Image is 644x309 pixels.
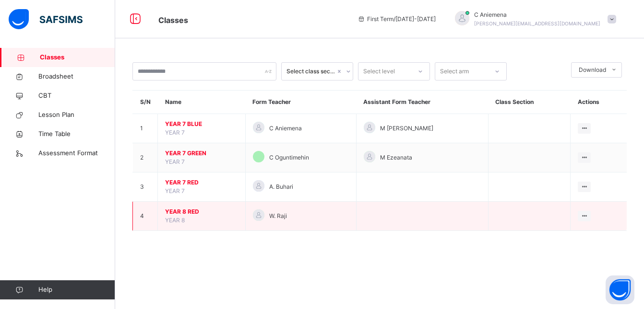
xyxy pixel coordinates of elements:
span: Assessment Format [38,149,115,158]
span: YEAR 7 [165,158,185,165]
div: Select level [363,62,395,80]
th: S/N [133,91,158,114]
div: Select arm [440,62,469,80]
span: C Oguntimehin [269,153,309,162]
span: Broadsheet [38,72,115,81]
td: 2 [133,143,158,172]
span: CBT [38,91,115,101]
span: YEAR 7 GREEN [165,149,238,158]
th: Name [158,91,246,114]
span: Classes [40,53,115,62]
img: safsims [9,9,83,29]
th: Assistant Form Teacher [356,91,488,114]
td: 3 [133,172,158,202]
span: session/term information [358,15,436,23]
th: Class Section [488,91,571,114]
button: Open asap [606,275,634,304]
span: A. Buhari [269,183,293,191]
span: [PERSON_NAME][EMAIL_ADDRESS][DOMAIN_NAME] [474,21,600,26]
span: YEAR 7 BLUE [165,120,238,128]
span: C Aniemena [269,124,302,133]
span: YEAR 7 RED [165,178,238,187]
span: YEAR 7 [165,129,185,136]
td: 4 [133,202,158,231]
span: YEAR 8 [165,217,185,224]
span: W. Raji [269,212,287,220]
span: Lesson Plan [38,110,115,120]
div: Select class section [286,67,335,76]
span: C Aniemena [474,11,600,19]
th: Form Teacher [245,91,356,114]
span: Download [579,66,606,74]
span: M [PERSON_NAME] [380,124,433,133]
td: 1 [133,114,158,143]
th: Actions [571,91,627,114]
span: M Ezeanata [380,153,412,162]
span: YEAR 7 [165,187,185,195]
span: Classes [158,15,188,25]
span: YEAR 8 RED [165,207,238,216]
div: CAniemena [445,11,621,28]
span: Help [38,285,115,295]
span: Time Table [38,129,115,139]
